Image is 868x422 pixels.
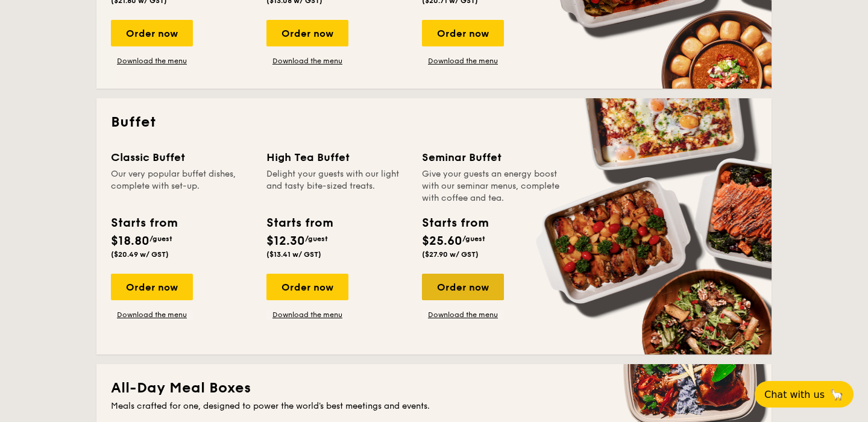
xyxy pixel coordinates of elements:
div: Give your guests an energy boost with our seminar menus, complete with coffee and tea. [422,168,563,204]
div: Order now [111,274,193,300]
span: ($27.90 w/ GST) [422,250,479,259]
button: Chat with us🦙 [755,381,854,408]
span: ($20.49 w/ GST) [111,250,169,259]
div: Order now [422,20,504,46]
div: Order now [266,274,348,300]
a: Download the menu [422,56,504,66]
span: $18.80 [111,234,149,248]
div: Starts from [111,214,177,232]
div: Delight your guests with our light and tasty bite-sized treats. [266,168,407,204]
a: Download the menu [111,310,193,320]
div: High Tea Buffet [266,149,407,166]
div: Order now [422,274,504,300]
div: Classic Buffet [111,149,252,166]
div: Our very popular buffet dishes, complete with set-up. [111,168,252,204]
a: Download the menu [266,310,348,320]
a: Download the menu [422,310,504,320]
div: Order now [111,20,193,46]
span: Chat with us [764,389,825,400]
h2: Buffet [111,113,757,132]
span: /guest [305,235,328,243]
div: Starts from [266,214,332,232]
h2: All-Day Meal Boxes [111,379,757,398]
div: Seminar Buffet [422,149,563,166]
span: /guest [149,235,172,243]
a: Download the menu [266,56,348,66]
span: $12.30 [266,234,305,248]
span: /guest [462,235,485,243]
div: Meals crafted for one, designed to power the world's best meetings and events. [111,400,757,412]
span: 🦙 [829,388,844,402]
span: $25.60 [422,234,462,248]
div: Order now [266,20,348,46]
span: ($13.41 w/ GST) [266,250,321,259]
a: Download the menu [111,56,193,66]
div: Starts from [422,214,488,232]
